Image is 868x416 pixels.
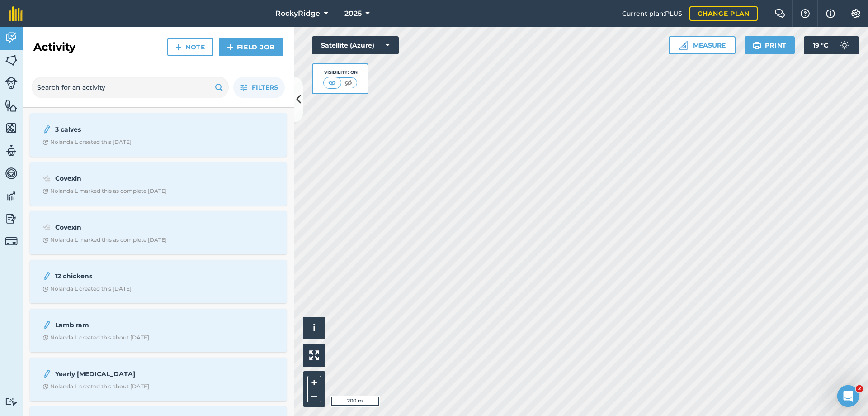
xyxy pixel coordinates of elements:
img: svg+xml;base64,PD94bWwgdmVyc2lvbj0iMS4wIiBlbmNvZGluZz0idXRmLTgiPz4KPCEtLSBHZW5lcmF0b3I6IEFkb2JlIE... [42,368,52,379]
a: CovexinClock with arrow pointing clockwiseNolanda L marked this as complete [DATE] [35,216,281,249]
img: Clock with arrow pointing clockwise [42,139,48,145]
img: svg+xml;base64,PD94bWwgdmVyc2lvbj0iMS4wIiBlbmNvZGluZz0idXRmLTgiPz4KPCEtLSBHZW5lcmF0b3I6IEFkb2JlIE... [42,124,52,135]
button: Filters [233,77,285,98]
strong: Covexin [55,222,198,232]
img: svg+xml;base64,PD94bWwgdmVyc2lvbj0iMS4wIiBlbmNvZGluZz0idXRmLTgiPz4KPCEtLSBHZW5lcmF0b3I6IEFkb2JlIE... [5,167,18,180]
img: svg+xml;base64,PHN2ZyB4bWxucz0iaHR0cDovL3d3dy53My5vcmcvMjAwMC9zdmciIHdpZHRoPSIxNyIgaGVpZ2h0PSIxNy... [826,8,835,19]
input: Search for an activity [32,77,229,98]
img: fieldmargin Logo [9,6,23,21]
strong: Lamb ram [55,320,198,330]
img: Clock with arrow pointing clockwise [42,384,48,390]
img: svg+xml;base64,PD94bWwgdmVyc2lvbj0iMS4wIiBlbmNvZGluZz0idXRmLTgiPz4KPCEtLSBHZW5lcmF0b3I6IEFkb2JlIE... [42,271,52,282]
img: Clock with arrow pointing clockwise [42,237,48,243]
button: – [307,389,321,402]
span: RockyRidge [275,8,320,19]
img: svg+xml;base64,PD94bWwgdmVyc2lvbj0iMS4wIiBlbmNvZGluZz0idXRmLTgiPz4KPCEtLSBHZW5lcmF0b3I6IEFkb2JlIE... [835,36,854,54]
h2: Activity [33,40,75,54]
strong: Covexin [55,173,198,183]
button: i [303,317,325,339]
img: svg+xml;base64,PD94bWwgdmVyc2lvbj0iMS4wIiBlbmNvZGluZz0idXRmLTgiPz4KPCEtLSBHZW5lcmF0b3I6IEFkb2JlIE... [5,212,18,225]
iframe: Intercom live chat [837,385,859,407]
img: A question mark icon [800,9,811,18]
span: i [313,322,316,334]
a: 3 calvesClock with arrow pointing clockwiseNolanda L created this [DATE] [35,119,281,151]
a: Lamb ramClock with arrow pointing clockwiseNolanda L created this about [DATE] [35,314,281,347]
a: Yearly [MEDICAL_DATA]Clock with arrow pointing clockwiseNolanda L created this about [DATE] [35,363,281,396]
div: Nolanda L created this about [DATE] [42,383,149,390]
img: svg+xml;base64,PD94bWwgdmVyc2lvbj0iMS4wIiBlbmNvZGluZz0idXRmLTgiPz4KPCEtLSBHZW5lcmF0b3I6IEFkb2JlIE... [5,144,18,158]
div: Nolanda L marked this as complete [DATE] [42,187,167,195]
img: svg+xml;base64,PD94bWwgdmVyc2lvbj0iMS4wIiBlbmNvZGluZz0idXRmLTgiPz4KPCEtLSBHZW5lcmF0b3I6IEFkb2JlIE... [5,189,18,203]
img: svg+xml;base64,PHN2ZyB4bWxucz0iaHR0cDovL3d3dy53My5vcmcvMjAwMC9zdmciIHdpZHRoPSI1NiIgaGVpZ2h0PSI2MC... [5,121,18,135]
img: svg+xml;base64,PHN2ZyB4bWxucz0iaHR0cDovL3d3dy53My5vcmcvMjAwMC9zdmciIHdpZHRoPSIxNCIgaGVpZ2h0PSIyNC... [227,42,233,53]
img: svg+xml;base64,PD94bWwgdmVyc2lvbj0iMS4wIiBlbmNvZGluZz0idXRmLTgiPz4KPCEtLSBHZW5lcmF0b3I6IEFkb2JlIE... [42,222,51,233]
div: Nolanda L created this [DATE] [42,139,132,146]
button: 19 °C [804,36,859,54]
img: Two speech bubbles overlapping with the left bubble in the forefront [774,9,785,18]
img: svg+xml;base64,PHN2ZyB4bWxucz0iaHR0cDovL3d3dy53My5vcmcvMjAwMC9zdmciIHdpZHRoPSI1MCIgaGVpZ2h0PSI0MC... [343,78,354,87]
button: Print [745,36,795,54]
div: Nolanda L created this [DATE] [42,285,132,292]
img: Ruler icon [679,41,688,50]
strong: 12 chickens [55,271,198,281]
img: svg+xml;base64,PD94bWwgdmVyc2lvbj0iMS4wIiBlbmNvZGluZz0idXRmLTgiPz4KPCEtLSBHZW5lcmF0b3I6IEFkb2JlIE... [5,31,18,44]
button: Measure [669,36,736,54]
img: Clock with arrow pointing clockwise [42,188,48,194]
div: Nolanda L marked this as complete [DATE] [42,236,167,244]
img: svg+xml;base64,PD94bWwgdmVyc2lvbj0iMS4wIiBlbmNvZGluZz0idXRmLTgiPz4KPCEtLSBHZW5lcmF0b3I6IEFkb2JlIE... [5,77,18,89]
button: + [307,376,321,389]
img: svg+xml;base64,PHN2ZyB4bWxucz0iaHR0cDovL3d3dy53My5vcmcvMjAwMC9zdmciIHdpZHRoPSIxOSIgaGVpZ2h0PSIyNC... [215,82,223,93]
img: svg+xml;base64,PHN2ZyB4bWxucz0iaHR0cDovL3d3dy53My5vcmcvMjAwMC9zdmciIHdpZHRoPSIxNCIgaGVpZ2h0PSIyNC... [175,42,182,53]
a: 12 chickensClock with arrow pointing clockwiseNolanda L created this [DATE] [35,265,281,298]
a: Field Job [219,38,283,56]
img: svg+xml;base64,PHN2ZyB4bWxucz0iaHR0cDovL3d3dy53My5vcmcvMjAwMC9zdmciIHdpZHRoPSIxOSIgaGVpZ2h0PSIyNC... [753,40,761,51]
img: svg+xml;base64,PHN2ZyB4bWxucz0iaHR0cDovL3d3dy53My5vcmcvMjAwMC9zdmciIHdpZHRoPSI1MCIgaGVpZ2h0PSI0MC... [326,78,338,87]
div: Visibility: On [323,69,358,76]
img: svg+xml;base64,PHN2ZyB4bWxucz0iaHR0cDovL3d3dy53My5vcmcvMjAwMC9zdmciIHdpZHRoPSI1NiIgaGVpZ2h0PSI2MC... [5,99,18,112]
img: svg+xml;base64,PD94bWwgdmVyc2lvbj0iMS4wIiBlbmNvZGluZz0idXRmLTgiPz4KPCEtLSBHZW5lcmF0b3I6IEFkb2JlIE... [42,320,52,330]
div: Nolanda L created this about [DATE] [42,334,149,341]
strong: Yearly [MEDICAL_DATA] [55,369,198,379]
a: Note [167,38,213,56]
img: svg+xml;base64,PD94bWwgdmVyc2lvbj0iMS4wIiBlbmNvZGluZz0idXRmLTgiPz4KPCEtLSBHZW5lcmF0b3I6IEFkb2JlIE... [42,173,51,184]
a: Change plan [689,6,758,21]
a: CovexinClock with arrow pointing clockwiseNolanda L marked this as complete [DATE] [35,167,281,200]
span: 2 [856,385,863,392]
img: A cog icon [850,9,861,18]
img: svg+xml;base64,PD94bWwgdmVyc2lvbj0iMS4wIiBlbmNvZGluZz0idXRmLTgiPz4KPCEtLSBHZW5lcmF0b3I6IEFkb2JlIE... [5,235,18,248]
strong: 3 calves [55,124,198,134]
button: Satellite (Azure) [312,36,399,54]
img: Clock with arrow pointing clockwise [42,335,48,341]
img: svg+xml;base64,PHN2ZyB4bWxucz0iaHR0cDovL3d3dy53My5vcmcvMjAwMC9zdmciIHdpZHRoPSI1NiIgaGVpZ2h0PSI2MC... [5,53,18,67]
span: Filters [252,82,278,92]
img: Clock with arrow pointing clockwise [42,286,48,292]
span: Current plan : PLUS [622,9,682,19]
img: Four arrows, one pointing top left, one top right, one bottom right and the last bottom left [309,350,319,360]
span: 19 ° C [813,36,828,54]
img: svg+xml;base64,PD94bWwgdmVyc2lvbj0iMS4wIiBlbmNvZGluZz0idXRmLTgiPz4KPCEtLSBHZW5lcmF0b3I6IEFkb2JlIE... [5,397,18,406]
span: 2025 [344,8,362,19]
